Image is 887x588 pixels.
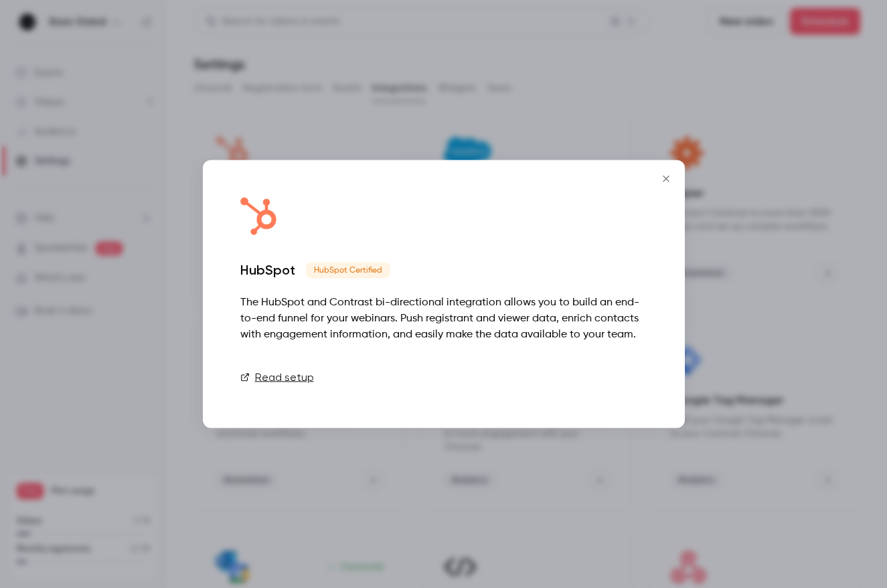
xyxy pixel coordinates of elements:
[306,263,390,279] span: HubSpot Certified
[653,166,679,192] button: Close
[240,262,295,278] div: HubSpot
[580,364,647,391] a: Connect
[240,295,647,343] div: The HubSpot and Contrast bi-directional integration allows you to build an end-to-end funnel for ...
[240,370,314,386] a: Read setup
